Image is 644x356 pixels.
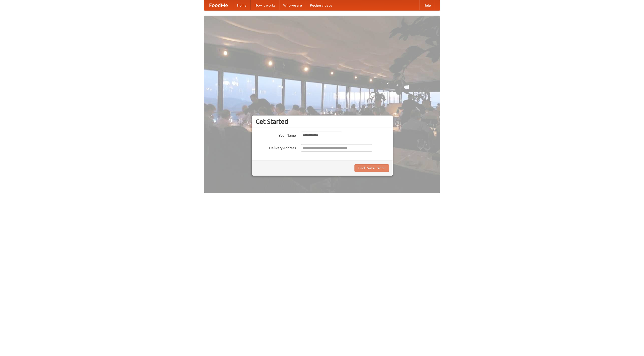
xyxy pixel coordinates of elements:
a: How it works [251,0,279,10]
button: Find Restaurants! [354,164,389,172]
a: Home [233,0,251,10]
label: Your Name [256,132,296,138]
h3: Get Started [256,118,389,125]
a: FoodMe [204,0,233,10]
label: Delivery Address [256,144,296,150]
a: Recipe videos [306,0,336,10]
a: Who we are [279,0,306,10]
a: Help [419,0,435,10]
